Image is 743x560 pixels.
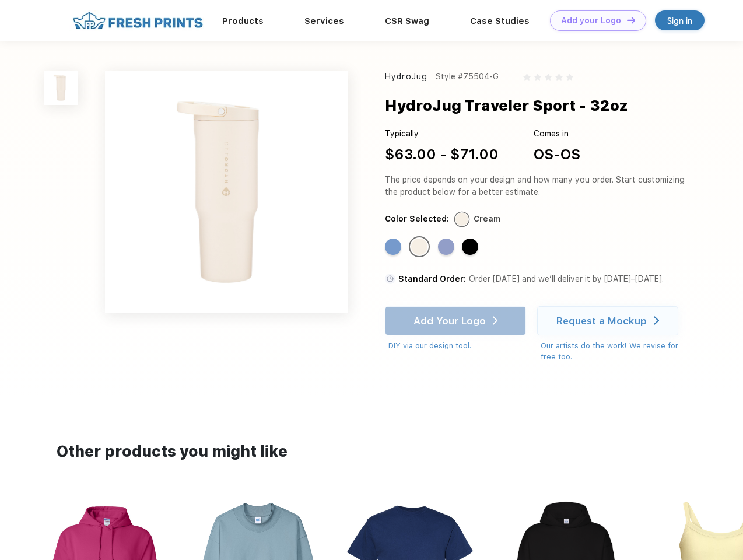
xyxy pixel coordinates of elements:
img: gray_star.svg [534,73,541,80]
img: func=resize&h=100 [44,71,78,105]
div: HydroJug Traveler Sport - 32oz [385,94,628,117]
img: gray_star.svg [545,73,552,80]
div: Cream [474,213,500,225]
div: Color Selected: [385,213,449,225]
img: func=resize&h=640 [105,71,348,313]
img: gray_star.svg [566,73,573,80]
a: Sign in [655,10,705,30]
img: fo%20logo%202.webp [69,10,206,31]
div: Our artists do the work! We revise for free too. [541,340,689,363]
img: white arrow [654,316,659,325]
img: DT [627,17,635,23]
div: Cream [411,239,427,255]
span: Standard Order: [398,274,466,283]
div: Request a Mockup [556,315,647,327]
div: DIY via our design tool. [388,340,526,352]
div: HydroJug [385,71,427,83]
div: Comes in [534,128,580,140]
div: Add your Logo [561,16,621,26]
div: Sign in [667,14,692,27]
div: The price depends on your design and how many you order. Start customizing the product below for ... [385,174,689,198]
img: gray_star.svg [523,73,530,80]
div: $63.00 - $71.00 [385,144,499,165]
div: Other products you might like [57,440,686,463]
div: Style #75504-G [436,71,499,83]
div: Peri [438,239,454,255]
div: Typically [385,128,499,140]
a: Products [222,16,264,26]
img: standard order [385,274,395,284]
div: Light Blue [385,239,401,255]
span: Order [DATE] and we’ll deliver it by [DATE]–[DATE]. [469,274,664,283]
div: Black [462,239,478,255]
img: gray_star.svg [555,73,562,80]
div: OS-OS [534,144,580,165]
